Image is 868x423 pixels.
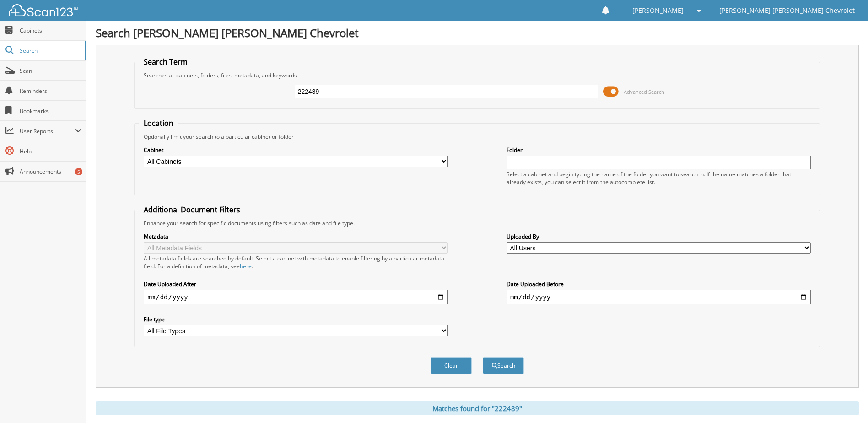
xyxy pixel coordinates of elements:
[20,87,81,95] span: Reminders
[139,205,245,215] legend: Additional Document Filters
[139,57,192,67] legend: Search Term
[139,71,815,79] div: Searches all cabinets, folders, files, metadata, and keywords
[144,290,448,304] input: start
[624,88,664,95] span: Advanced Search
[20,47,80,54] span: Search
[9,4,78,16] img: scan123-logo-white.svg
[75,168,82,175] div: 5
[144,233,448,240] label: Metadata
[483,357,524,374] button: Search
[139,219,815,227] div: Enhance your search for specific documents using filters such as date and file type.
[507,146,811,154] label: Folder
[20,147,81,155] span: Help
[139,118,178,128] legend: Location
[719,8,855,13] span: [PERSON_NAME] [PERSON_NAME] Chevrolet
[144,315,448,323] label: File type
[96,25,859,40] h1: Search [PERSON_NAME] [PERSON_NAME] Chevrolet
[20,27,81,34] span: Cabinets
[507,233,811,240] label: Uploaded By
[507,170,811,186] div: Select a cabinet and begin typing the name of the folder you want to search in. If the name match...
[240,262,252,270] a: here
[431,357,472,374] button: Clear
[507,280,811,288] label: Date Uploaded Before
[507,290,811,304] input: end
[20,168,81,175] span: Announcements
[20,107,81,115] span: Bookmarks
[144,280,448,288] label: Date Uploaded After
[139,133,815,141] div: Optionally limit your search to a particular cabinet or folder
[20,67,81,75] span: Scan
[144,146,448,154] label: Cabinet
[20,127,75,135] span: User Reports
[96,401,859,415] div: Matches found for "222489"
[632,8,684,13] span: [PERSON_NAME]
[144,255,448,270] div: All metadata fields are searched by default. Select a cabinet with metadata to enable filtering b...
